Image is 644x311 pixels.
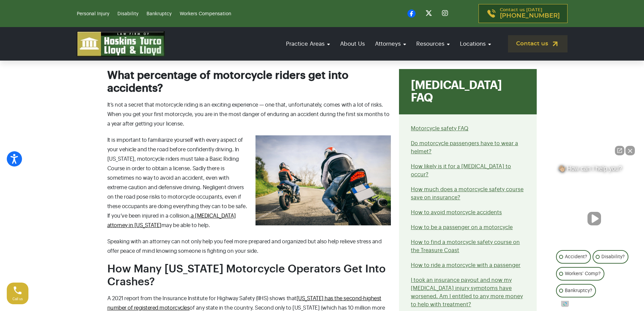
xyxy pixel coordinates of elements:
p: Disability? [601,253,625,261]
button: Close Intaker Chat Widget [625,146,635,155]
span: Speaking with an attorney can not only help you feel more prepared and organized but also help re... [107,239,382,254]
span: [PHONE_NUMBER] [500,13,560,19]
p: Accident? [565,253,587,261]
p: Workers' Comp? [565,270,601,278]
a: How to avoid motorcycle accidents [411,210,502,215]
a: Workers Compensation [180,12,231,16]
a: Practice Areas [283,34,333,53]
img: Motorcycle Riders [256,135,391,226]
a: I took an insurance payout and now my [MEDICAL_DATA] injury symptoms have worsened. Am I entitled... [411,277,523,307]
div: [MEDICAL_DATA] FAQ [399,69,537,114]
a: How to be a passenger on a motorcycle [411,225,513,230]
span: A 2021 report from the Insurance Institute for Highway Safety (IIHS) shows that [107,296,296,301]
span: Call us [13,297,23,301]
a: Open intaker chat [561,301,569,307]
a: [US_STATE] has the second-highest number of registered motorcycles [107,296,381,311]
span: It’s not a secret that motorcycle riding is an exciting experience — one that, unfortunately, com... [107,102,390,127]
a: Do motorcycle passengers have to wear a helmet? [411,141,518,154]
a: How to ride a motorcycle with a passenger [411,263,520,268]
a: Bankruptcy [147,12,172,16]
a: Motorcycle safety FAQ [411,126,468,131]
a: Locations [457,34,494,53]
img: logo [77,31,165,57]
p: Contact us [DATE] [500,8,560,19]
span: may be able to help. [161,223,210,228]
a: Resources [413,34,453,53]
a: How much does a motorcycle safety course save on insurance? [411,187,524,200]
div: 👋🏼 How can I help you? [554,165,634,176]
a: Attorneys [372,34,409,53]
a: How likely is it for a [MEDICAL_DATA] to occur? [411,164,511,177]
a: Contact us [DATE][PHONE_NUMBER] [479,4,568,23]
a: Open direct chat [615,146,624,155]
span: It is important to familiarize yourself with every aspect of your vehicle and the road before con... [107,137,247,219]
a: a [MEDICAL_DATA] attorney in [US_STATE] [107,213,236,228]
a: Disability [117,12,138,16]
a: Contact us [508,35,568,52]
p: Bankruptcy? [565,287,592,295]
span: How Many [US_STATE] Motorcycle Operators Get Into Crashes? [107,264,386,287]
span: What percentage of motorcycle riders get into accidents? [107,70,349,94]
button: Unmute video [587,212,601,225]
a: Personal Injury [77,12,109,16]
a: About Us [337,34,368,53]
a: How to find a motorcycle safety course on the Treasure Coast [411,240,520,253]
